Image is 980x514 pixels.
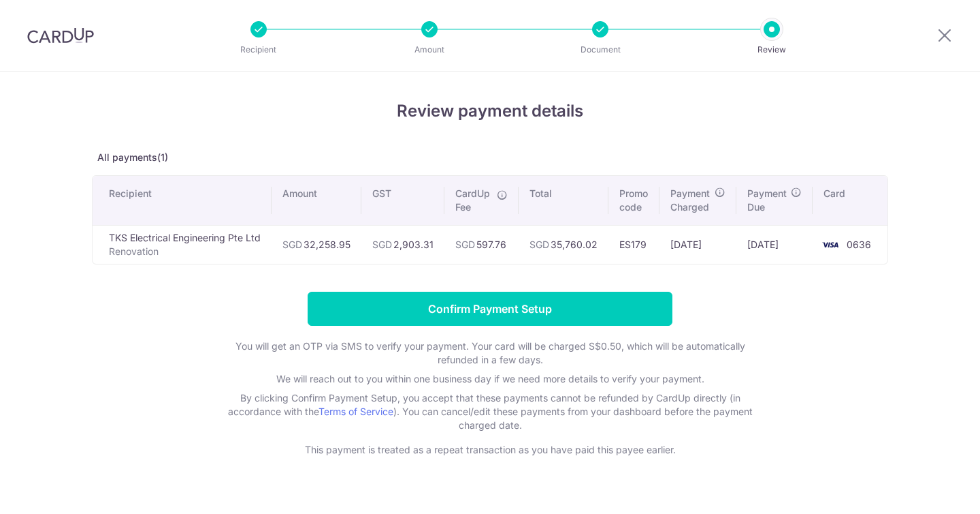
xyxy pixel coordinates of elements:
[372,239,392,250] span: SGD
[670,187,710,214] span: Payment Charged
[361,225,444,264] td: 2,903.31
[608,176,659,225] th: Promo code
[218,391,762,432] p: By clicking Confirm Payment Setup, you accept that these payments cannot be refunded by CardUp di...
[847,239,871,250] span: 0636
[519,225,608,264] td: 35,760.02
[218,372,762,386] p: We will reach out to you within one business day if we need more details to verify your payment.
[361,176,444,225] th: GST
[308,292,672,326] input: Confirm Payment Setup
[608,225,659,264] td: ES179
[379,43,480,57] p: Amount
[817,237,844,253] img: <span class="translation_missing" title="translation missing: en.account_steps.new_confirm_form.b...
[92,99,888,123] h4: Review payment details
[27,27,94,44] img: CardUp
[318,406,393,417] a: Terms of Service
[93,225,272,264] td: TKS Electrical Engineering Pte Ltd
[444,225,519,264] td: 597.76
[455,187,490,214] span: CardUp Fee
[813,176,887,225] th: Card
[550,43,651,57] p: Document
[93,176,272,225] th: Recipient
[272,225,361,264] td: 32,258.95
[208,43,309,57] p: Recipient
[109,245,261,258] p: Renovation
[455,239,475,250] span: SGD
[659,225,736,264] td: [DATE]
[747,187,787,214] span: Payment Due
[529,239,549,250] span: SGD
[218,443,762,457] p: This payment is treated as a repeat transaction as you have paid this payee earlier.
[272,176,361,225] th: Amount
[519,176,608,225] th: Total
[92,151,888,164] p: All payments(1)
[282,239,302,250] span: SGD
[218,339,762,367] p: You will get an OTP via SMS to verify your payment. Your card will be charged S$0.50, which will ...
[736,225,813,264] td: [DATE]
[721,43,822,57] p: Review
